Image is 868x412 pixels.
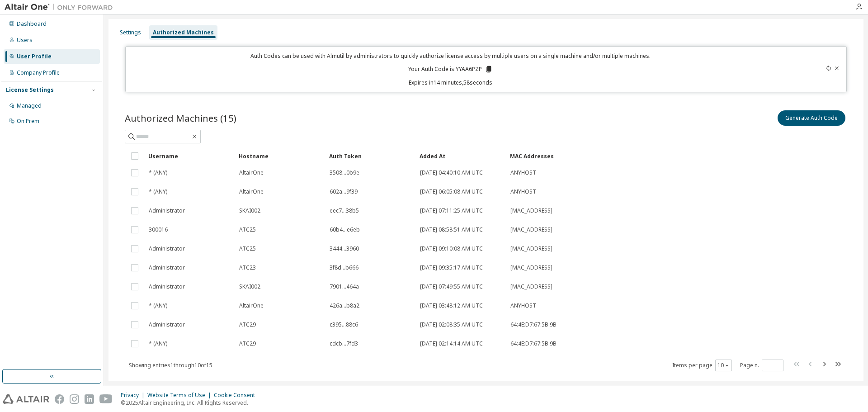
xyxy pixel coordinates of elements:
[148,149,231,163] div: Username
[510,302,536,309] span: ANYHOST
[131,79,770,86] p: Expires in 14 minutes, 58 seconds
[510,207,552,214] span: [MAC_ADDRESS]
[239,207,260,214] span: SKAI002
[330,264,359,271] span: 3f8d...b666
[239,321,256,328] span: ATC29
[17,69,60,76] div: Company Profile
[149,340,167,347] span: * (ANY)
[717,362,730,369] button: 10
[510,340,557,347] span: 64:4E:D7:67:5B:9B
[3,394,49,404] img: altair_logo.svg
[420,340,483,347] span: [DATE] 02:14:14 AM UTC
[330,226,360,233] span: 60b4...e6eb
[330,188,358,195] span: 602a...9f39
[239,264,256,271] span: ATC23
[17,53,52,60] div: User Profile
[214,392,260,399] div: Cookie Consent
[330,169,359,176] span: 3508...0b9e
[70,394,79,404] img: instagram.svg
[147,392,214,399] div: Website Terms of Use
[153,29,214,36] div: Authorized Machines
[239,188,264,195] span: AltairOne
[120,29,141,36] div: Settings
[239,169,264,176] span: AltairOne
[17,102,42,109] div: Managed
[330,340,358,347] span: cdcb...7fd3
[510,226,552,233] span: [MAC_ADDRESS]
[420,169,483,176] span: [DATE] 04:40:10 AM UTC
[129,361,212,369] span: Showing entries 1 through 10 of 15
[510,264,552,271] span: [MAC_ADDRESS]
[149,264,185,271] span: Administrator
[6,86,54,94] div: License Settings
[149,302,167,309] span: * (ANY)
[330,245,359,252] span: 3444...3960
[149,245,185,252] span: Administrator
[510,321,557,328] span: 64:4E:D7:67:5B:9B
[420,149,503,163] div: Added At
[99,394,113,404] img: youtube.svg
[778,110,845,126] button: Generate Auth Code
[17,37,33,44] div: Users
[420,226,483,233] span: [DATE] 08:58:51 AM UTC
[330,207,359,214] span: eec7...38b5
[149,321,185,328] span: Administrator
[420,302,483,309] span: [DATE] 03:48:12 AM UTC
[125,112,236,124] span: Authorized Machines (15)
[510,283,552,290] span: [MAC_ADDRESS]
[239,245,256,252] span: ATC25
[239,283,260,290] span: SKAI002
[17,118,39,125] div: On Prem
[55,394,64,404] img: facebook.svg
[149,207,185,214] span: Administrator
[420,321,483,328] span: [DATE] 02:08:35 AM UTC
[149,283,185,290] span: Administrator
[740,360,783,371] span: Page n.
[5,3,118,12] img: Altair One
[85,394,94,404] img: linkedin.svg
[408,65,493,73] p: Your Auth Code is: YYAA6PZP
[510,245,552,252] span: [MAC_ADDRESS]
[131,52,770,60] p: Auth Codes can be used with Almutil by administrators to quickly authorize license access by mult...
[420,283,483,290] span: [DATE] 07:49:55 AM UTC
[121,392,147,399] div: Privacy
[330,321,358,328] span: c395...88c6
[420,188,483,195] span: [DATE] 06:05:08 AM UTC
[510,188,536,195] span: ANYHOST
[149,226,168,233] span: 300016
[420,207,483,214] span: [DATE] 07:11:25 AM UTC
[330,302,359,309] span: 426a...b8a2
[149,169,167,176] span: * (ANY)
[17,20,47,28] div: Dashboard
[329,149,412,163] div: Auth Token
[420,264,483,271] span: [DATE] 09:35:17 AM UTC
[239,340,256,347] span: ATC29
[672,360,732,371] span: Items per page
[239,149,322,163] div: Hostname
[510,169,536,176] span: ANYHOST
[330,283,359,290] span: 7901...464a
[510,149,748,163] div: MAC Addresses
[121,399,260,407] p: © 2025 Altair Engineering, Inc. All Rights Reserved.
[239,226,256,233] span: ATC25
[420,245,483,252] span: [DATE] 09:10:08 AM UTC
[239,302,264,309] span: AltairOne
[149,188,167,195] span: * (ANY)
